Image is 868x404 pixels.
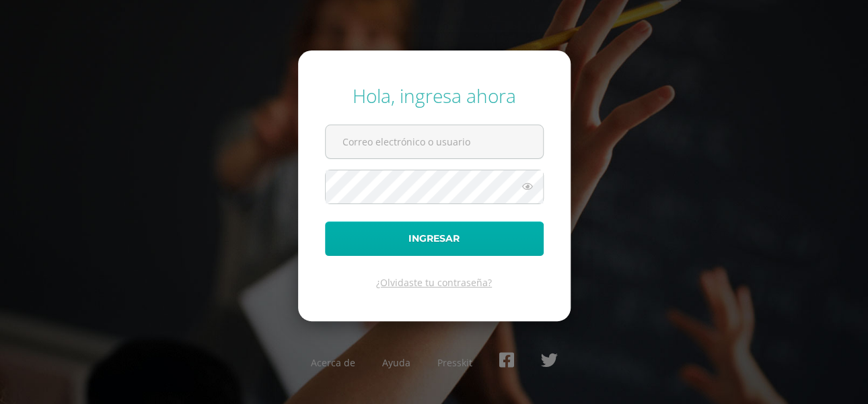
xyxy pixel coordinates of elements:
[325,83,544,108] div: Hola, ingresa ahora
[376,276,492,289] a: ¿Olvidaste tu contraseña?
[326,125,543,158] input: Correo electrónico o usuario
[311,356,355,369] a: Acerca de
[382,356,410,369] a: Ayuda
[325,222,544,256] button: Ingresar
[437,356,472,369] a: Presskit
